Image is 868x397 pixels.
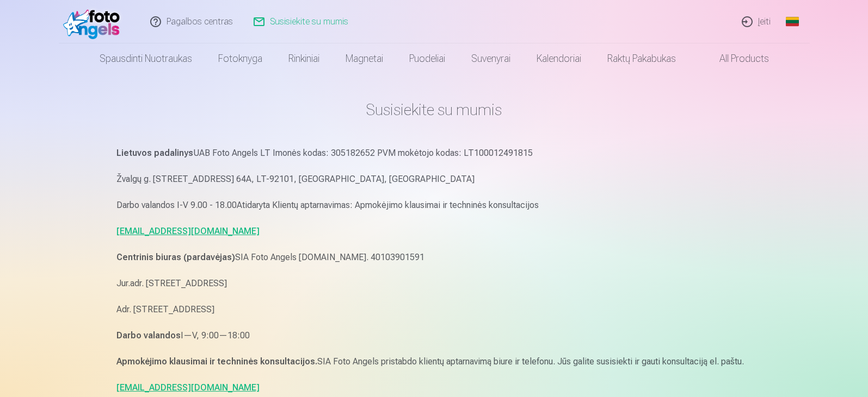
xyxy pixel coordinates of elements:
a: Rinkiniai [275,43,333,74]
a: Raktų pakabukas [594,43,689,74]
a: Magnetai [333,43,396,74]
img: /fa2 [63,4,126,39]
a: Fotoknyga [205,43,275,74]
p: UAB Foto Angels LT Imonės kodas: 305182652 PVM mokėtojo kodas: LT100012491815 [116,146,752,161]
a: [EMAIL_ADDRESS][DOMAIN_NAME] [116,226,260,236]
a: Puodeliai [396,43,458,74]
a: All products [689,43,782,74]
p: Žvalgų g. [STREET_ADDRESS] 64A, LT-92101, [GEOGRAPHIC_DATA], [GEOGRAPHIC_DATA] [116,172,752,187]
p: I—V, 9:00—18:00 [116,328,752,343]
strong: Centrinis biuras (pardavėjas) [116,252,235,262]
strong: Lietuvos padalinys [116,148,193,158]
p: SIA Foto Angels pristabdo klientų aptarnavimą biure ir telefonu. Jūs galite susisiekti ir gauti k... [116,354,752,369]
h1: Susisiekite su mumis [116,100,752,119]
p: Adr. [STREET_ADDRESS] [116,302,752,317]
p: SIA Foto Angels [DOMAIN_NAME]. 40103901591 [116,250,752,265]
strong: Darbo valandos [116,330,181,341]
a: Spausdinti nuotraukas [87,43,205,74]
a: Kalendoriai [524,43,594,74]
p: Jur.adr. [STREET_ADDRESS] [116,276,752,291]
a: Suvenyrai [458,43,524,74]
strong: Apmokėjimo klausimai ir techninės konsultacijos. [116,356,317,367]
a: [EMAIL_ADDRESS][DOMAIN_NAME] [116,382,260,393]
p: Darbo valandos I-V 9.00 - 18.00Atidaryta Klientų aptarnavimas: Apmokėjimo klausimai ir techninės ... [116,198,752,213]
